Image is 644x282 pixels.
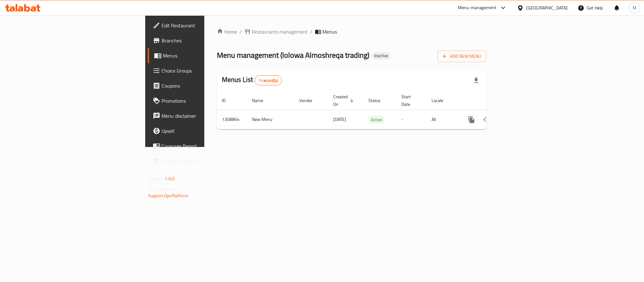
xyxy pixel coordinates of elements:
[464,112,479,127] button: more
[401,93,419,108] span: Start Date
[148,33,253,48] a: Branches
[252,28,308,35] span: Restaurants management
[255,78,282,84] span: 1 record(s)
[299,97,321,104] span: Vendor
[162,112,248,120] span: Menu disclaimer
[148,48,253,63] a: Menus
[222,75,282,85] h2: Menus List
[148,138,253,154] a: Coverage Report
[396,110,427,129] td: -
[333,115,346,123] span: [DATE]
[368,116,384,123] div: Active
[162,157,248,165] span: Grocery Checklist
[148,63,253,78] a: Choice Groups
[217,28,486,35] nav: breadcrumb
[310,28,312,35] li: /
[438,51,486,62] button: Add New Menu
[427,110,459,129] td: All
[222,97,234,104] span: ID
[148,175,164,183] span: Version:
[368,116,384,123] span: Active
[162,37,248,44] span: Branches
[252,97,271,104] span: Name
[255,75,282,85] div: Total records count
[633,4,636,11] span: M
[333,93,356,108] span: Created On
[432,97,451,104] span: Locale
[148,123,253,138] a: Upsell
[244,28,308,35] a: Restaurants management
[372,53,391,58] span: Inactive
[162,82,248,89] span: Coupons
[479,112,494,127] button: Change Status
[469,73,484,88] div: Export file
[247,110,294,129] td: New Menu
[163,52,248,59] span: Menus
[148,108,253,123] a: Menu disclaimer
[458,4,497,12] div: Menu-management
[148,18,253,33] a: Edit Restaurant
[148,185,177,193] span: Get support on:
[217,48,369,62] span: Menu management ( lolowa Almoshreqa trading )
[162,22,248,29] span: Edit Restaurant
[162,127,248,135] span: Upsell
[148,192,188,200] a: Support.OpsPlatform
[526,4,568,11] div: [GEOGRAPHIC_DATA]
[148,154,253,169] a: Grocery Checklist
[148,93,253,108] a: Promotions
[459,91,529,110] th: Actions
[148,78,253,93] a: Coupons
[368,97,389,104] span: Status
[162,142,248,150] span: Coverage Report
[443,52,481,60] span: Add New Menu
[165,175,174,183] span: 1.0.0
[162,97,248,105] span: Promotions
[217,91,529,129] table: enhanced table
[162,67,248,74] span: Choice Groups
[322,28,337,35] span: Menus
[372,52,391,60] div: Inactive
